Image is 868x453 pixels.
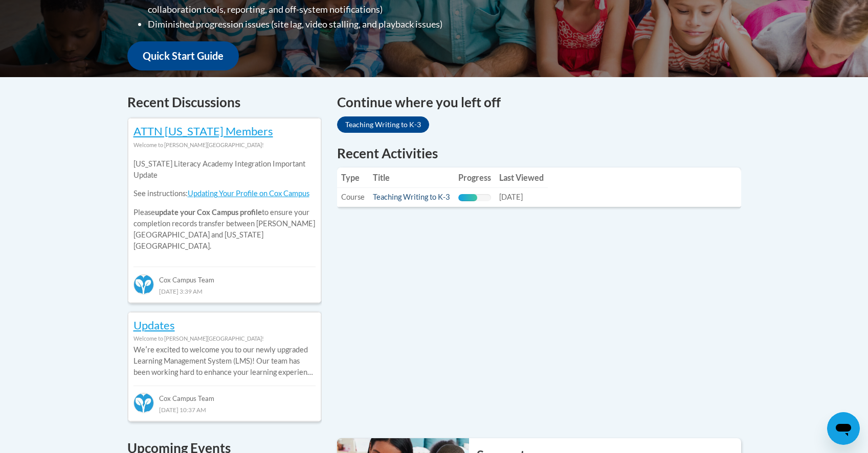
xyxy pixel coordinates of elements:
[133,386,316,404] div: Cox Campus Team
[458,194,477,201] div: Progress, %
[337,92,741,112] h4: Continue where you left off
[133,318,175,332] a: Updates
[337,144,741,162] h1: Recent Activities
[341,193,365,201] span: Course
[133,344,316,378] p: Weʹre excited to welcome you to our newly upgraded Learning Management System (LMS)! Our team has...
[133,188,316,199] p: See instructions:
[133,274,154,295] img: Cox Campus Team
[133,333,316,344] div: Welcome to [PERSON_NAME][GEOGRAPHIC_DATA]!
[127,92,322,112] h4: Recent Discussions
[133,404,316,415] div: [DATE] 10:37 AM
[495,168,548,188] th: Last Viewed
[133,285,316,297] div: [DATE] 3:39 AM
[337,168,369,188] th: Type
[127,41,239,70] a: Quick Start Guide
[148,17,498,32] li: Diminished progression issues (site lag, video stalling, and playback issues)
[133,151,316,259] div: Please to ensure your completion records transfer between [PERSON_NAME][GEOGRAPHIC_DATA] and [US_...
[454,168,495,188] th: Progress
[337,116,429,133] a: Teaching Writing to K-3
[827,412,860,445] iframe: Button to launch messaging window
[499,193,523,201] span: [DATE]
[133,267,316,285] div: Cox Campus Team
[133,124,273,138] a: ATTN [US_STATE] Members
[133,393,154,413] img: Cox Campus Team
[369,168,454,188] th: Title
[373,193,450,201] a: Teaching Writing to K-3
[188,189,309,198] a: Updating Your Profile on Cox Campus
[155,208,262,217] b: update your Cox Campus profile
[133,139,316,151] div: Welcome to [PERSON_NAME][GEOGRAPHIC_DATA]!
[133,158,316,181] p: [US_STATE] Literacy Academy Integration Important Update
